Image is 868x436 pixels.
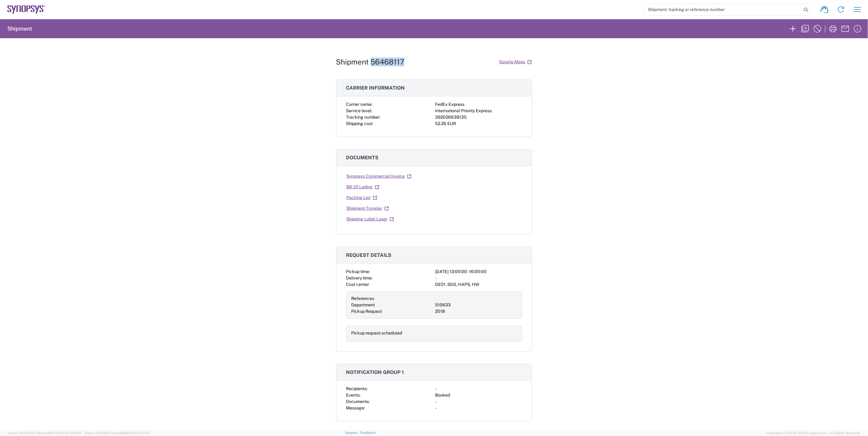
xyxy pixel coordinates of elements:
span: Recipients: [346,386,368,391]
div: [DATE] 13:00:00 - 16:00:00 [435,268,522,275]
span: Carrier information [346,85,405,91]
div: 52.26 EUR [435,120,522,127]
span: Booked [435,393,450,397]
span: References [351,296,374,301]
span: Shipping cost [346,121,373,126]
a: Feedback [360,431,376,434]
div: International Priority Express [435,108,522,114]
div: Department [351,302,433,308]
input: Shipment, tracking or reference number [643,4,802,15]
div: DE01, SDG, HAPS, HW [435,281,522,288]
span: Pickup request scheduled [351,331,402,335]
span: Tracking number: [346,115,381,120]
a: Support [345,431,360,434]
span: Server: 2025.16.0-21b0bc45e7b [7,431,81,435]
a: Google Maps [499,57,532,67]
span: Documents: [346,399,370,404]
span: [DATE] 11:54:36 [58,431,81,435]
span: Client: 2025.16.0-b4dc8a9 [84,431,150,435]
span: Delivery time: [346,275,373,280]
a: Shipment Traveler [346,203,389,214]
span: Notification group 1 [346,369,404,375]
span: Service level: [346,108,372,113]
a: Shipping Label Laser [346,214,394,224]
div: - [435,398,522,405]
a: Synopsys Commercial Invoice [346,171,412,182]
span: Documents [346,155,379,161]
span: Message: [346,405,365,410]
div: 510633 [435,302,517,308]
a: Packing List [346,192,378,203]
span: [DATE] 11:37:47 [126,431,150,435]
span: Request details [346,252,392,258]
span: Carrier name: [346,102,373,107]
div: FedEx Express [435,101,522,108]
div: - [435,386,522,392]
h2: Shipment [7,25,32,32]
span: Pickup time: [346,269,370,274]
div: Pickup Request [351,308,433,315]
div: - [435,405,522,411]
div: 2018 [435,308,517,315]
h1: Shipment 56468117 [336,57,404,66]
div: - [435,275,522,281]
span: Copyright © [DATE]-[DATE] Agistix Inc., All Rights Reserved [766,430,861,436]
span: Cost center [346,282,369,287]
a: Bill Of Lading [346,182,380,192]
span: Events: [346,393,361,397]
div: 392026638135 [435,114,522,120]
